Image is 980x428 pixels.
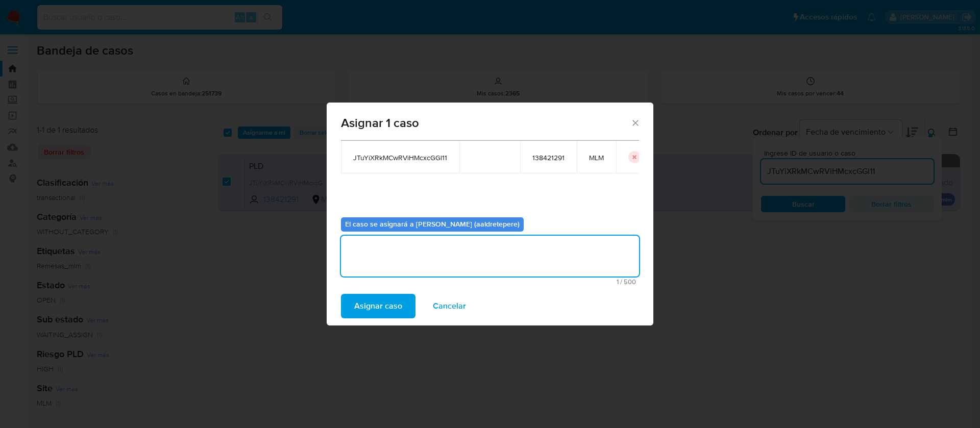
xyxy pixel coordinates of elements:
[341,117,630,129] span: Asignar 1 caso
[344,279,636,285] span: Máximo 500 caracteres
[327,103,653,325] div: assign-modal
[532,153,565,162] span: 138421291
[341,294,415,318] button: Asignar caso
[630,118,640,127] button: Cerrar ventana
[420,294,479,318] button: Cancelar
[353,153,447,162] span: JTuYiXRkMCwRViHMcxcGGl11
[628,151,641,163] button: icon-button
[354,295,402,317] span: Asignar caso
[589,153,604,162] span: MLM
[433,295,466,317] span: Cancelar
[345,219,520,229] b: El caso se asignará a [PERSON_NAME] (aaldretepere)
